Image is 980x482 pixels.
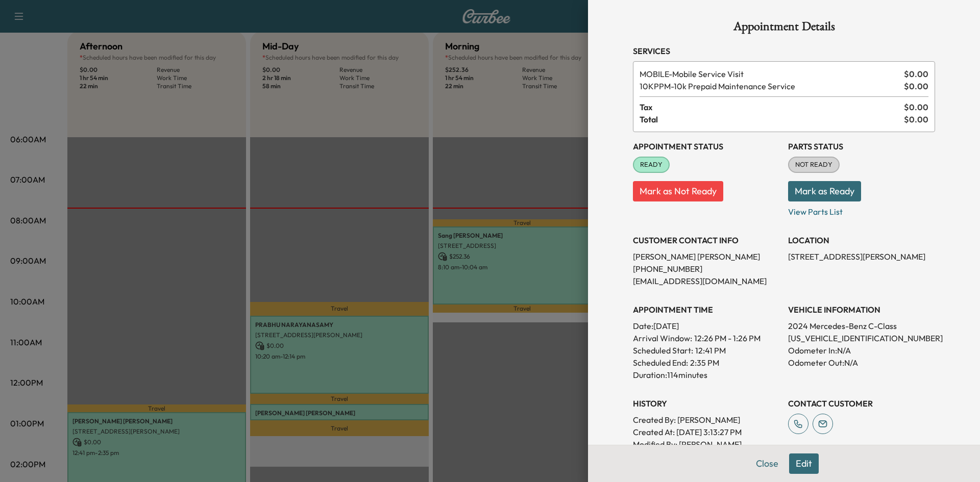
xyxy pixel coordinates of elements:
span: Total [640,113,904,125]
h3: Services [633,45,935,57]
span: NOT READY [789,160,839,170]
button: Edit [789,453,819,474]
p: [PERSON_NAME] [PERSON_NAME] [633,250,780,263]
p: [PHONE_NUMBER] [633,263,780,275]
p: Duration: 114 minutes [633,369,780,381]
p: Modified By : [PERSON_NAME] [633,438,780,450]
span: Tax [640,101,904,113]
span: 12:26 PM - 1:26 PM [694,332,761,344]
h1: Appointment Details [633,20,935,37]
p: Odometer In: N/A [788,344,935,357]
p: Arrival Window: [633,332,780,344]
h3: Appointment Status [633,140,780,153]
p: 2024 Mercedes-Benz C-Class [788,320,935,332]
span: READY [634,160,669,170]
h3: CUSTOMER CONTACT INFO [633,234,780,246]
span: $ 0.00 [904,101,928,113]
p: [EMAIL_ADDRESS][DOMAIN_NAME] [633,275,780,287]
button: Mark as Not Ready [633,181,723,201]
p: Date: [DATE] [633,320,780,332]
p: 12:41 PM [695,344,726,357]
span: $ 0.00 [904,80,928,92]
h3: History [633,397,780,410]
h3: CONTACT CUSTOMER [788,397,935,410]
h3: VEHICLE INFORMATION [788,303,935,316]
p: Odometer Out: N/A [788,357,935,369]
p: Scheduled Start: [633,344,693,357]
p: View Parts List [788,201,935,218]
p: [US_VEHICLE_IDENTIFICATION_NUMBER] [788,332,935,344]
span: 10k Prepaid Maintenance Service [640,80,900,92]
p: [STREET_ADDRESS][PERSON_NAME] [788,250,935,263]
span: Mobile Service Visit [640,68,900,80]
p: 2:35 PM [690,357,719,369]
h3: LOCATION [788,234,935,246]
p: Created At : [DATE] 3:13:27 PM [633,426,780,438]
button: Mark as Ready [788,181,861,201]
button: Close [749,453,785,474]
span: $ 0.00 [904,113,928,125]
h3: Parts Status [788,140,935,153]
p: Scheduled End: [633,357,688,369]
h3: APPOINTMENT TIME [633,303,780,316]
span: $ 0.00 [904,68,928,80]
p: Created By : [PERSON_NAME] [633,414,780,426]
